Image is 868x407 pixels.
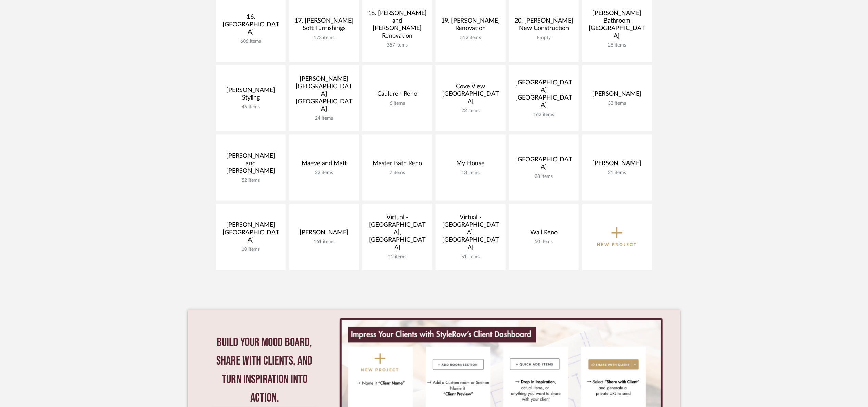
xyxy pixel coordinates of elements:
[441,254,500,260] div: 51 items
[514,174,573,180] div: 28 items
[441,17,500,35] div: 19. [PERSON_NAME] Renovation
[221,222,280,247] div: [PERSON_NAME][GEOGRAPHIC_DATA]
[441,214,500,254] div: Virtual - [GEOGRAPHIC_DATA], [GEOGRAPHIC_DATA]
[582,204,652,270] button: New Project
[368,10,427,42] div: 18. [PERSON_NAME] and [PERSON_NAME] Renovation
[221,152,280,178] div: [PERSON_NAME] and [PERSON_NAME]
[514,112,573,118] div: 162 items
[588,170,647,176] div: 31 items
[441,170,500,176] div: 13 items
[441,108,500,114] div: 22 items
[295,116,354,121] div: 24 items
[368,170,427,176] div: 7 items
[441,160,500,170] div: My House
[295,75,354,116] div: [PERSON_NAME] [GEOGRAPHIC_DATA] [GEOGRAPHIC_DATA]
[295,239,354,245] div: 161 items
[295,160,354,170] div: Maeve and Matt
[514,35,573,41] div: Empty
[295,229,354,239] div: [PERSON_NAME]
[221,104,280,110] div: 46 items
[588,160,647,170] div: [PERSON_NAME]
[221,247,280,253] div: 10 items
[597,241,637,248] p: New Project
[514,229,573,239] div: Wall Reno
[295,170,354,176] div: 22 items
[295,35,354,41] div: 173 items
[368,160,427,170] div: Master Bath Reno
[588,90,647,101] div: [PERSON_NAME]
[514,239,573,245] div: 50 items
[295,17,354,35] div: 17. [PERSON_NAME] Soft Furnishings
[514,156,573,174] div: [GEOGRAPHIC_DATA]
[368,214,427,254] div: Virtual - [GEOGRAPHIC_DATA], [GEOGRAPHIC_DATA]
[588,42,647,48] div: 28 items
[588,101,647,106] div: 33 items
[368,42,427,48] div: 357 items
[221,13,280,39] div: 16. [GEOGRAPHIC_DATA]
[514,17,573,35] div: 20. [PERSON_NAME] New Construction
[368,101,427,106] div: 6 items
[441,35,500,41] div: 512 items
[221,87,280,104] div: [PERSON_NAME] Styling
[368,254,427,260] div: 12 items
[588,10,647,42] div: [PERSON_NAME] Bathroom [GEOGRAPHIC_DATA]
[514,79,573,112] div: [GEOGRAPHIC_DATA] [GEOGRAPHIC_DATA]
[221,39,280,44] div: 606 items
[441,83,500,108] div: Cove View [GEOGRAPHIC_DATA]
[368,90,427,101] div: Cauldren Reno
[221,178,280,183] div: 52 items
